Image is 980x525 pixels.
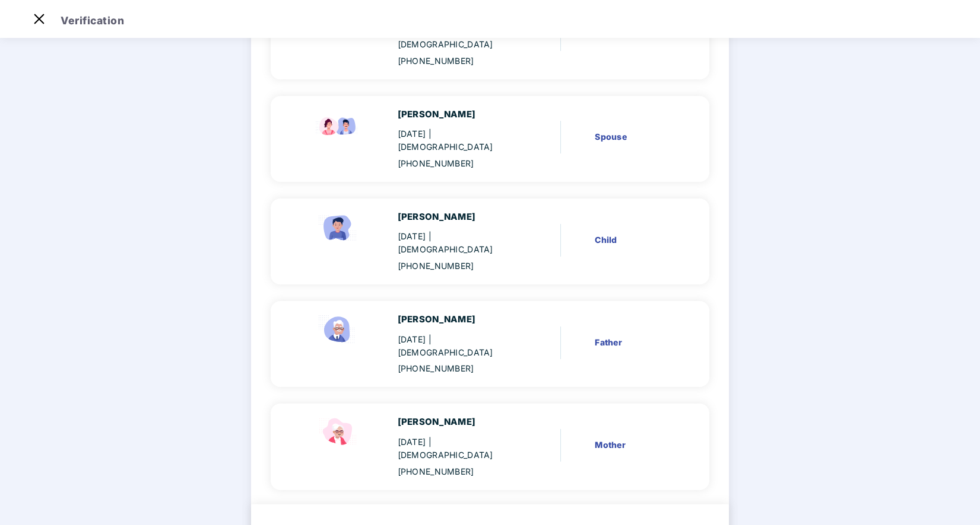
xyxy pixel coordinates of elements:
div: [PERSON_NAME] [398,313,516,326]
div: [PHONE_NUMBER] [398,157,516,170]
div: [PHONE_NUMBER] [398,465,516,478]
div: [DATE] [398,230,516,256]
div: [PERSON_NAME] [398,415,516,429]
div: Child [595,233,673,247]
div: [DATE] [398,127,516,153]
div: [PHONE_NUMBER] [398,55,516,68]
div: Father [595,336,673,349]
div: Spouse [595,130,673,143]
div: [PERSON_NAME] [398,108,516,121]
div: [DATE] [398,333,516,359]
div: [PHONE_NUMBER] [398,362,516,375]
img: svg+xml;base64,PHN2ZyB4bWxucz0iaHR0cDovL3d3dy53My5vcmcvMjAwMC9zdmciIHdpZHRoPSI5Ny44OTciIGhlaWdodD... [314,108,361,141]
div: [PHONE_NUMBER] [398,260,516,273]
div: [PERSON_NAME] [398,210,516,224]
div: [DATE] [398,436,516,462]
img: svg+xml;base64,PHN2ZyB4bWxucz0iaHR0cDovL3d3dy53My5vcmcvMjAwMC9zdmciIHdpZHRoPSI1NCIgaGVpZ2h0PSIzOC... [314,415,361,449]
span: | [DEMOGRAPHIC_DATA] [398,334,493,357]
div: Mother [595,438,673,452]
img: svg+xml;base64,PHN2ZyBpZD0iQ2hpbGRfbWFsZV9pY29uIiB4bWxucz0iaHR0cDovL3d3dy53My5vcmcvMjAwMC9zdmciIH... [314,210,361,244]
div: [DATE] [398,25,516,51]
img: svg+xml;base64,PHN2ZyBpZD0iRmF0aGVyX2ljb24iIHhtbG5zPSJodHRwOi8vd3d3LnczLm9yZy8yMDAwL3N2ZyIgeG1sbn... [314,313,361,346]
span: | [DEMOGRAPHIC_DATA] [398,437,493,460]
